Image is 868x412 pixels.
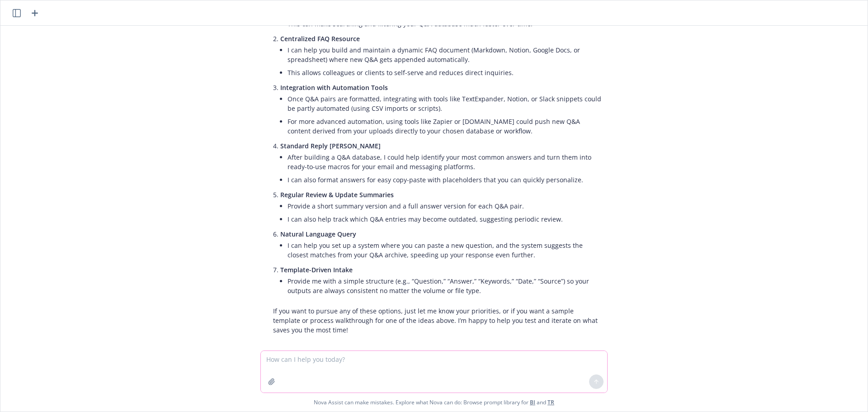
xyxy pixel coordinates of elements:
[280,34,360,43] span: Centralized FAQ Resource
[288,275,602,297] li: Provide me with a simple structure (e.g., “Question,” “Answer,” “Keywords,” “Date,” “Source”) so ...
[288,43,602,66] li: I can help you build and maintain a dynamic FAQ document (Markdown, Notion, Google Docs, or sprea...
[280,142,381,150] span: Standard Reply [PERSON_NAME]
[288,151,602,173] li: After building a Q&A database, I could help identify your most common answers and turn them into ...
[547,398,554,406] a: TR
[530,398,535,406] a: BI
[288,199,602,213] li: Provide a short summary version and a full answer version for each Q&A pair.
[288,115,602,137] li: For more advanced automation, using tools like Zapier or [DOMAIN_NAME] could push new Q&A content...
[280,230,356,238] span: Natural Language Query
[288,92,602,115] li: Once Q&A pairs are formatted, integrating with tools like TextExpander, Notion, or Slack snippets...
[288,173,602,186] li: I can also format answers for easy copy-paste with placeholders that you can quickly personalize.
[288,213,602,226] li: I can also help track which Q&A entries may become outdated, suggesting periodic review.
[314,393,554,412] span: Nova Assist can make mistakes. Explore what Nova can do: Browse prompt library for and
[280,265,353,274] span: Template-Driven Intake
[288,239,602,261] li: I can help you set up a system where you can paste a new question, and the system suggests the cl...
[280,190,394,199] span: Regular Review & Update Summaries
[273,306,602,335] p: If you want to pursue any of these options, just let me know your priorities, or if you want a sa...
[288,66,602,79] li: This allows colleagues or clients to self-serve and reduces direct inquiries.
[280,83,388,92] span: Integration with Automation Tools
